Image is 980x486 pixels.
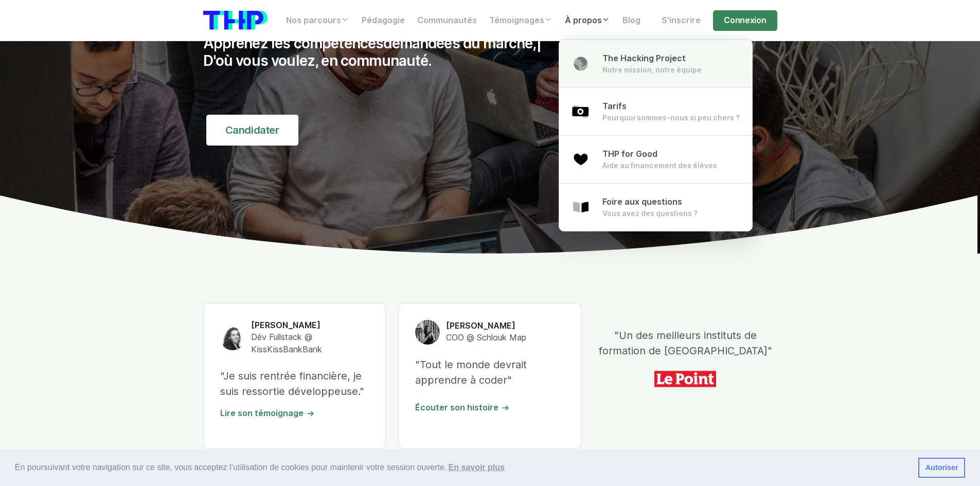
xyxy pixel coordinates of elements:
[559,40,752,88] a: The Hacking Project Notre mission, notre équipe
[602,53,686,63] span: The Hacking Project
[415,320,440,345] img: Melisande
[559,135,752,184] a: THP for Good Aide au financement des élèves
[251,320,369,331] h6: [PERSON_NAME]
[446,333,526,343] span: COO @ Schlouk Map
[602,101,627,111] span: Tarifs
[572,198,590,217] img: book-open-effebd538656b14b08b143ef14f57c46.svg
[203,11,268,30] img: logo
[446,320,526,332] h6: [PERSON_NAME]
[559,183,752,231] a: Foire aux questions Vous avez des questions ?
[355,10,411,31] a: Pédagogie
[602,65,702,75] div: Notre mission, notre équipe
[655,10,707,31] a: S'inscrire
[415,403,510,412] a: Écouter son histoire
[415,357,564,388] p: "Tout le monde devrait apprendre à coder"
[654,367,716,391] img: icon
[572,150,590,169] img: heart-3dc04c8027ce09cac19c043a17b15ac7.svg
[602,113,740,123] div: Pourquoi sommes-nous si peu chers ?
[411,10,483,31] a: Communautés
[713,10,777,31] a: Connexion
[383,34,536,52] span: demandées du marché,
[559,87,752,136] a: Tarifs Pourquoi sommes-nous si peu chers ?
[602,208,698,219] div: Vous avez des questions ?
[220,326,245,350] img: Claire
[918,458,965,478] a: dismiss cookie message
[572,55,590,73] img: earth-532ca4cfcc951ee1ed9d08868e369144.svg
[483,10,559,31] a: Témoignages
[602,149,657,159] span: THP for Good
[203,35,582,69] p: Apprenez les compétences D'où vous voulez, en communauté.
[15,460,910,475] span: En poursuivant votre navigation sur ce site, vous acceptez l’utilisation de cookies pour mainteni...
[602,197,682,207] span: Foire aux questions
[572,102,590,121] img: money-9ea4723cc1eb9d308b63524c92a724aa.svg
[220,408,315,418] a: Lire son témoignage
[447,460,506,475] a: learn more about cookies
[220,368,369,399] p: "Je suis rentrée financière, je suis ressortie développeuse."
[559,10,616,31] a: À propos
[594,328,777,358] p: "Un des meilleurs instituts de formation de [GEOGRAPHIC_DATA]"
[602,160,717,171] div: Aide au financement des élèves
[206,115,298,146] a: Candidater
[280,10,355,31] a: Nos parcours
[537,34,541,52] span: |
[616,10,647,31] a: Blog
[251,332,322,354] span: Dév Fullstack @ KissKissBankBank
